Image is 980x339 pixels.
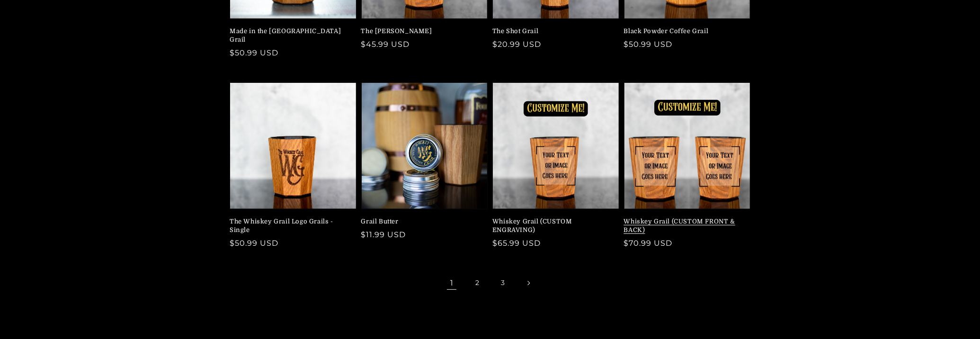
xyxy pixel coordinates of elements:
a: The [PERSON_NAME] [361,27,482,36]
a: Next page [518,273,539,294]
a: Page 3 [492,273,513,294]
a: Made in the [GEOGRAPHIC_DATA] Grail [230,27,351,44]
a: Grail Butter [361,217,482,226]
a: Black Powder Coffee Grail [624,27,745,36]
a: The Shot Grail [492,27,614,36]
nav: Pagination [230,273,750,294]
a: The Whiskey Grail Logo Grails - Single [230,217,351,234]
a: Page 2 [467,273,488,294]
a: Whiskey Grail (CUSTOM ENGRAVING) [492,217,614,234]
a: Whiskey Grail (CUSTOM FRONT & BACK) [624,217,745,234]
span: Page 1 [441,273,462,294]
